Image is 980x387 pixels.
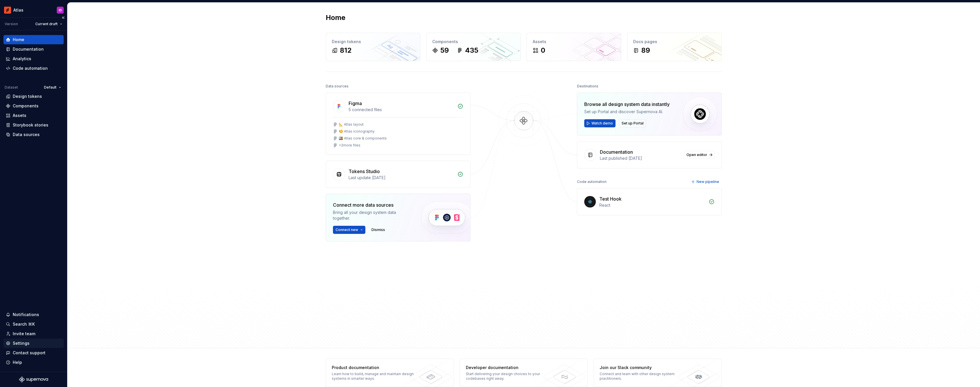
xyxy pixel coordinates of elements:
span: Open editor [686,153,707,157]
span: Watch demo [591,121,613,126]
div: Tokens Studio [349,168,380,175]
a: Join our Slack communityConnect and learn with other design system practitioners. [594,359,722,387]
div: Learn how to build, manage and maintain design systems in smarter ways. [332,372,416,381]
div: Settings [13,340,30,346]
span: New pipeline [697,179,719,184]
button: Connect new [333,226,365,234]
div: + 2 more files [339,143,360,148]
a: Assets [3,111,64,120]
a: Product documentationLearn how to build, manage and maintain design systems in smarter ways. [326,359,454,387]
div: 89 [641,46,650,55]
div: Components [432,39,515,45]
div: Product documentation [332,365,416,371]
div: Last update [DATE] [349,175,454,181]
a: Settings [3,339,64,348]
div: Join our Slack community [600,365,684,371]
div: 812 [340,46,351,55]
div: Figma [349,100,362,107]
a: Components [3,101,64,111]
a: Tokens StudioLast update [DATE] [326,161,470,188]
a: Design tokens812 [326,33,420,61]
a: Design tokens [3,92,64,101]
div: Docs pages [633,39,716,45]
div: Browse all design system data instantly [584,101,670,108]
a: Storybook stories [3,120,64,130]
a: Open editor [684,151,715,159]
span: Default [44,85,56,90]
h2: Home [326,13,345,22]
a: Developer documentationStart delivering your design choices to your codebases right away. [460,359,588,387]
div: Help [13,360,22,365]
div: Code automation [577,178,607,186]
div: Notifications [13,312,39,318]
button: Set up Portal [619,119,646,127]
div: 0 [541,46,545,55]
a: Documentation [3,45,64,54]
button: Notifications [3,310,64,319]
a: Code automation [3,64,64,73]
div: 5 connected files [349,107,454,113]
div: 435 [465,46,478,55]
div: Last published [DATE] [600,155,680,161]
a: Docs pages89 [627,33,722,61]
div: Search ⌘K [13,321,35,327]
div: Developer documentation [466,365,550,371]
div: Bring all your design system data together. [333,210,411,221]
button: AtlasID [1,4,66,16]
button: Collapse sidebar [59,14,67,22]
div: Home [13,37,24,43]
a: Analytics [3,54,64,63]
div: Code automation [13,65,48,71]
a: Figma5 connected files📐 Atlas layout🍤 Atlas iconography🍱 Atlas core & components+2more files [326,93,470,155]
button: Help [3,358,64,367]
button: Current draft [33,20,65,28]
a: Home [3,35,64,44]
div: Version [5,22,18,26]
div: React [599,202,705,208]
div: Contact support [13,350,45,356]
div: Dataset [5,85,18,90]
button: Watch demo [584,119,616,127]
div: Components [13,103,39,109]
div: 🍱 Atlas core & components [339,136,387,141]
div: Storybook stories [13,122,48,128]
a: Components59435 [426,33,521,61]
svg: Supernova Logo [19,377,48,382]
div: Set up Portal and discover Supernova AI. [584,109,670,115]
div: Invite team [13,331,35,337]
span: Current draft [35,22,58,26]
div: Assets [533,39,615,45]
div: 📐 Atlas layout [339,122,364,127]
div: ID [59,8,62,12]
div: Analytics [13,56,31,62]
div: Design tokens [332,39,414,45]
div: Destinations [577,82,598,90]
div: Documentation [13,46,44,52]
a: Data sources [3,130,64,139]
div: Assets [13,113,26,118]
button: Default [41,83,64,91]
button: New pipeline [689,178,722,186]
div: Documentation [600,148,633,155]
img: 102f71e4-5f95-4b3f-aebe-9cae3cf15d45.png [4,7,11,14]
div: Data sources [326,82,349,90]
a: Assets0 [527,33,621,61]
div: Atlas [13,7,23,13]
div: 59 [440,46,449,55]
div: 🍤 Atlas iconography [339,129,375,134]
button: Contact support [3,348,64,357]
div: Connect more data sources [333,201,411,208]
span: Connect new [336,228,358,232]
div: Start delivering your design choices to your codebases right away. [466,372,550,381]
button: Dismiss [369,226,388,234]
div: Connect and learn with other design system practitioners. [600,372,684,381]
div: Design tokens [13,93,42,99]
div: Data sources [13,132,40,137]
span: Set up Portal [622,121,644,126]
span: Dismiss [371,228,385,232]
button: Search ⌘K [3,320,64,329]
div: Test Hook [599,195,622,202]
a: Invite team [3,329,64,338]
